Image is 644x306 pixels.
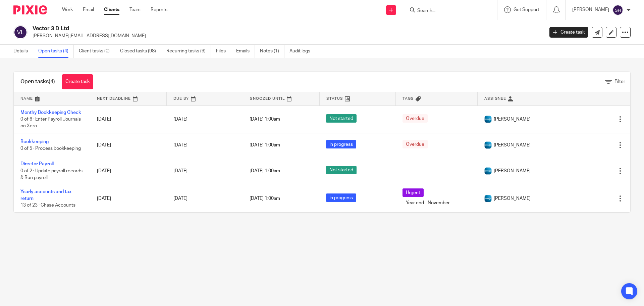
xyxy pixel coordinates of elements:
[236,45,255,58] a: Emails
[20,189,71,201] a: Yearly accounts and tax return
[260,45,284,58] a: Notes (1)
[326,166,357,174] span: Not started
[572,6,609,13] p: [PERSON_NAME]
[514,7,539,12] span: Get Support
[173,169,187,173] span: [DATE]
[20,162,54,166] a: Director Payroll
[612,5,623,15] img: svg%3E
[173,143,187,147] span: [DATE]
[33,25,438,32] h2: Vector 3 D Ltd
[402,199,453,207] span: Year end - November
[38,45,74,58] a: Open tasks (4)
[13,5,47,14] img: Pixie
[33,33,539,39] p: [PERSON_NAME][EMAIL_ADDRESS][DOMAIN_NAME]
[549,27,588,38] a: Create task
[326,140,356,148] span: In progress
[166,45,211,58] a: Recurring tasks (9)
[614,79,625,84] span: Filter
[62,74,93,89] a: Create task
[20,139,49,144] a: Bookkeeping
[104,6,119,13] a: Clients
[402,140,428,148] span: Overdue
[494,142,531,148] span: [PERSON_NAME]
[484,167,492,175] img: Diverso%20logo.png
[402,114,428,123] span: Overdue
[173,117,187,122] span: [DATE]
[402,168,471,174] div: ---
[250,143,280,147] span: [DATE] 1:00am
[326,97,343,100] span: Status
[20,78,55,85] h1: Open tasks
[484,141,492,149] img: Diverso%20logo.png
[83,6,94,13] a: Email
[20,117,81,129] span: 0 of 6 · Enter Payroll Journals on Xero
[13,45,33,58] a: Details
[484,115,492,123] img: Diverso%20logo.png
[326,193,356,202] span: In progress
[250,97,285,100] span: Snoozed Until
[90,105,167,133] td: [DATE]
[90,185,167,212] td: [DATE]
[20,203,75,208] span: 13 of 23 · Chase Accounts
[20,146,81,151] span: 0 of 5 · Process bookkeeping
[326,114,357,123] span: Not started
[173,196,187,201] span: [DATE]
[79,45,115,58] a: Client tasks (0)
[90,157,167,185] td: [DATE]
[151,6,167,13] a: Reports
[90,133,167,157] td: [DATE]
[49,79,55,84] span: (4)
[250,169,280,173] span: [DATE] 1:00am
[494,168,531,174] span: [PERSON_NAME]
[494,195,531,202] span: [PERSON_NAME]
[20,169,83,180] span: 0 of 2 · Update payroll records & Run payroll
[402,97,414,100] span: Tags
[250,117,280,122] span: [DATE] 1:00am
[216,45,231,58] a: Files
[417,8,477,14] input: Search
[13,25,28,39] img: svg%3E
[120,45,161,58] a: Closed tasks (98)
[250,196,280,201] span: [DATE] 1:00am
[484,194,492,203] img: Diverso%20logo.png
[20,110,81,115] a: Monthy Bookkeeping Check
[402,188,424,197] span: Urgent
[129,6,141,13] a: Team
[62,6,73,13] a: Work
[289,45,315,58] a: Audit logs
[494,116,531,123] span: [PERSON_NAME]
